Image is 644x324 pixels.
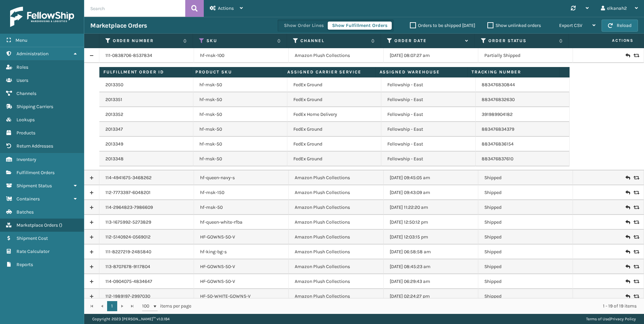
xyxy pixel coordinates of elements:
td: [DATE] 02:24:27 pm [384,289,478,304]
a: hf-king-bg-s [200,249,227,255]
a: 111-8227219-2485840 [105,249,151,255]
label: Show unlinked orders [487,23,541,28]
td: [DATE] 12:03:15 pm [384,230,478,245]
a: 114-0904075-4834647 [105,278,152,285]
a: 112-7773397-6048201 [105,189,151,196]
label: Order Number [113,38,180,44]
i: Create Return Label [625,189,630,196]
a: 2013349 [105,141,123,148]
td: hf-msk-50 [193,122,287,137]
a: 883476830844 [482,82,515,88]
i: Replace [634,205,638,210]
i: Replace [634,294,638,299]
td: Shipped [478,245,573,259]
a: 114-4941675-3468262 [105,174,152,181]
td: Shipped [478,170,573,185]
div: | [586,314,636,324]
span: 100 [142,303,152,310]
i: Replace [634,53,638,58]
a: 883476836154 [482,141,514,147]
td: Shipped [478,274,573,289]
span: Shipment Cost [17,235,48,241]
label: SKU [206,38,274,44]
a: 883476834379 [482,126,514,132]
td: Amazon Plush Collections [289,274,383,289]
td: Amazon Plush Collections [289,185,383,200]
td: [DATE] 09:45:05 am [384,170,478,185]
td: Amazon Plush Collections [289,259,383,274]
span: Actions [218,5,234,11]
span: Marketplace Orders [17,222,58,228]
a: 2013347 [105,126,123,133]
a: HF-GOWNS-50-V [200,264,235,269]
a: HF-50-WHITE-GOWNS-V [200,293,251,299]
td: [DATE] 08:07:27 am [384,48,478,63]
td: Amazon Plush Collections [289,215,383,230]
p: Copyright 2023 [PERSON_NAME]™ v 1.0.184 [92,314,170,324]
td: Amazon Plush Collections [289,230,383,245]
span: Channels [17,91,36,96]
span: Reports [17,262,33,267]
td: Amazon Plush Collections [289,170,383,185]
img: logo [10,7,74,27]
i: Replace [634,279,638,284]
td: hf-msk-50 [193,152,287,166]
a: hf-queen-navy-s [200,175,235,181]
td: Partially Shipped [478,48,573,63]
a: 113-8707678-9117804 [105,263,150,270]
label: Order Status [488,38,556,44]
i: Replace [634,175,638,180]
a: 2013352 [105,111,123,118]
span: Products [17,130,35,136]
label: Fulfillment Order ID [103,69,187,75]
label: Order Date [394,38,462,44]
a: 883476832630 [482,97,515,102]
a: Privacy Policy [610,317,636,321]
td: Amazon Plush Collections [289,245,383,259]
i: Create Return Label [625,293,630,300]
i: Replace [634,220,638,225]
td: [DATE] 09:43:09 am [384,185,478,200]
label: Channel [300,38,368,44]
span: Users [17,77,28,83]
td: Shipped [478,215,573,230]
a: 114-2964823-7986609 [105,204,153,211]
label: Assigned Warehouse [380,69,463,75]
td: FedEx Ground [287,122,381,137]
a: 2013348 [105,156,124,162]
td: FedEx Home Delivery [287,107,381,122]
td: [DATE] 08:45:23 am [384,259,478,274]
span: Rate Calculator [17,249,50,254]
td: Amazon Plush Collections [289,289,383,304]
a: Terms of Use [586,317,609,321]
button: Show Order Lines [280,22,328,30]
td: hf-msk-50 [193,92,287,107]
td: [DATE] 06:58:58 am [384,245,478,259]
h3: Marketplace Orders [90,22,147,30]
td: hf-msk-50 [193,107,287,122]
span: Export CSV [559,23,582,28]
td: Amazon Plush Collections [289,200,383,215]
label: Product SKU [195,69,279,75]
span: Roles [17,64,28,70]
td: Shipped [478,289,573,304]
td: FedEx Ground [287,77,381,92]
a: HF-GOWNS-50-V [200,234,235,240]
span: Menu [15,37,27,43]
td: [DATE] 06:29:43 am [384,274,478,289]
a: hf-queen-white-rfba [200,219,243,225]
span: items per page [142,301,191,311]
i: Create Return Label [625,263,630,270]
span: Inventory [17,157,36,162]
a: hf-msk-50 [200,204,223,210]
a: 391989904182 [482,111,513,117]
td: Fellowship - East [381,122,475,137]
a: 2013350 [105,82,123,88]
td: FedEx Ground [287,152,381,166]
i: Replace [634,250,638,254]
label: Tracking Number [472,69,555,75]
td: [DATE] 11:22:20 am [384,200,478,215]
td: Shipped [478,200,573,215]
label: Orders to be shipped [DATE] [410,23,475,28]
span: Shipment Status [17,183,52,189]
